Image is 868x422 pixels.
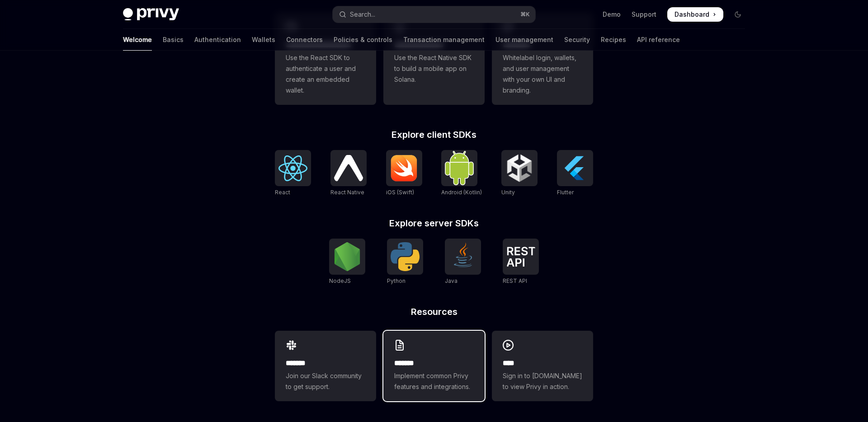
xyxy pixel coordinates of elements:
[386,189,414,196] span: iOS (Swift)
[194,29,241,51] a: Authentication
[275,307,593,316] h2: Resources
[330,150,367,197] a: React NativeReact Native
[163,29,184,51] a: Basics
[286,370,365,392] span: Join our Slack community to get support.
[501,189,515,196] span: Unity
[383,13,485,105] a: **** **** **** ***Use the React Native SDK to build a mobile app on Solana.
[334,155,363,181] img: React Native
[403,29,485,51] a: Transaction management
[603,10,621,19] a: Demo
[445,277,458,284] span: Java
[492,331,593,401] a: ****Sign in to [DOMAIN_NAME] to view Privy in action.
[564,29,590,51] a: Security
[329,239,365,286] a: NodeJSNodeJS
[441,189,482,196] span: Android (Kotlin)
[492,13,593,105] a: **** *****Whitelabel login, wallets, and user management with your own UI and branding.
[390,155,419,182] img: iOS (Swift)
[731,7,745,22] button: Toggle dark mode
[275,219,593,228] h2: Explore server SDKs
[123,29,152,51] a: Welcome
[520,11,530,18] span: ⌘ K
[387,239,423,286] a: PythonPython
[286,29,323,51] a: Connectors
[394,370,474,392] span: Implement common Privy features and integrations.
[561,154,590,183] img: Flutter
[632,10,656,19] a: Support
[275,331,376,401] a: **** **Join our Slack community to get support.
[505,154,534,183] img: Unity
[278,155,307,181] img: React
[503,239,539,286] a: REST APIREST API
[275,130,593,139] h2: Explore client SDKs
[601,29,626,51] a: Recipes
[557,150,593,197] a: FlutterFlutter
[503,370,582,392] span: Sign in to [DOMAIN_NAME] to view Privy in action.
[330,189,364,196] span: React Native
[506,247,535,267] img: REST API
[637,29,680,51] a: API reference
[503,52,582,96] span: Whitelabel login, wallets, and user management with your own UI and branding.
[391,242,420,271] img: Python
[445,151,474,185] img: Android (Kotlin)
[286,52,365,96] span: Use the React SDK to authenticate a user and create an embedded wallet.
[333,6,535,23] button: Open search
[667,7,723,22] a: Dashboard
[448,242,477,271] img: Java
[334,29,392,51] a: Policies & controls
[675,10,709,19] span: Dashboard
[557,189,574,196] span: Flutter
[123,8,179,21] img: dark logo
[503,277,527,284] span: REST API
[441,150,482,197] a: Android (Kotlin)Android (Kotlin)
[383,331,485,401] a: **** **Implement common Privy features and integrations.
[275,150,311,197] a: ReactReact
[387,277,406,284] span: Python
[445,239,481,286] a: JavaJava
[394,52,474,85] span: Use the React Native SDK to build a mobile app on Solana.
[495,29,553,51] a: User management
[252,29,275,51] a: Wallets
[350,9,375,20] div: Search...
[329,277,351,284] span: NodeJS
[333,242,362,271] img: NodeJS
[275,189,290,196] span: React
[386,150,422,197] a: iOS (Swift)iOS (Swift)
[501,150,538,197] a: UnityUnity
